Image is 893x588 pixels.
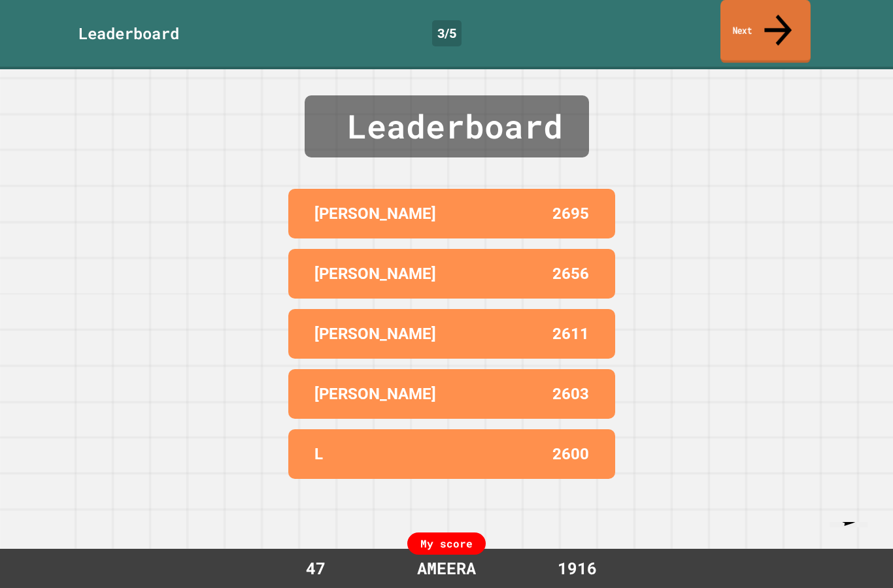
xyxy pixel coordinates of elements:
p: 2603 [552,382,589,406]
iframe: chat widget [824,522,883,578]
p: L [314,442,323,466]
p: [PERSON_NAME] [314,382,436,406]
p: 2600 [552,442,589,466]
div: Leaderboard [78,22,179,45]
p: [PERSON_NAME] [314,322,436,346]
p: [PERSON_NAME] [314,202,436,225]
div: Leaderboard [305,95,589,157]
p: 2656 [552,262,589,286]
p: 2611 [552,322,589,346]
div: 3 / 5 [432,20,462,46]
div: My score [407,532,486,555]
div: 1916 [528,556,626,581]
p: 2695 [552,202,589,225]
div: 47 [267,556,365,581]
div: AMEERA [404,556,489,581]
p: [PERSON_NAME] [314,262,436,286]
